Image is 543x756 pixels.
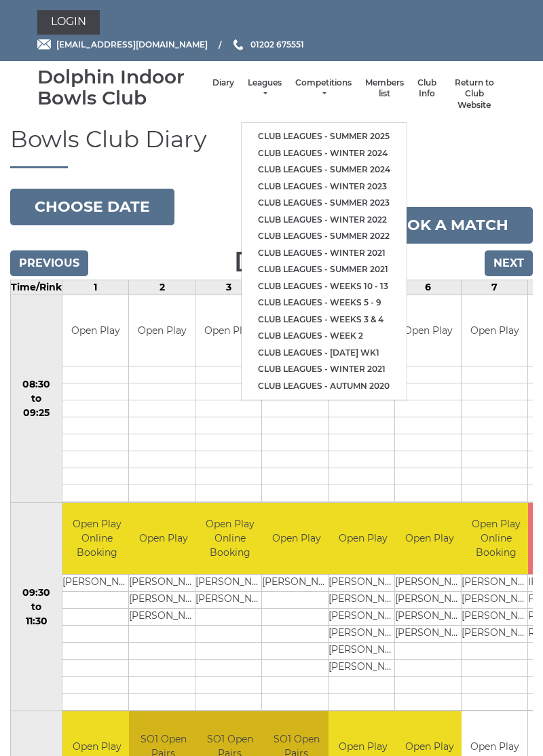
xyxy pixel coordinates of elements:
[11,503,62,711] td: 09:30 to 11:30
[129,295,195,366] td: Open Play
[395,591,464,608] td: [PERSON_NAME]
[242,128,407,145] a: Club leagues - Summer 2025
[329,591,397,608] td: [PERSON_NAME]
[462,295,527,366] td: Open Play
[10,250,88,276] input: Previous
[462,591,530,608] td: [PERSON_NAME]
[129,503,198,574] td: Open Play
[195,591,264,608] td: [PERSON_NAME]
[329,503,397,574] td: Open Play
[10,189,174,225] button: Choose date
[329,574,397,591] td: [PERSON_NAME]
[37,10,100,35] a: Login
[248,77,282,100] a: Leagues
[242,361,407,378] a: Club leagues - Winter 2021
[295,77,352,100] a: Competitions
[37,38,208,51] a: Email [EMAIL_ADDRESS][DOMAIN_NAME]
[233,39,243,50] img: Phone us
[242,311,407,328] a: Club leagues - Weeks 3 & 4
[462,280,528,295] td: 7
[129,280,195,295] td: 2
[242,378,407,395] a: Club leagues - Autumn 2020
[462,574,530,591] td: [PERSON_NAME]
[462,625,530,642] td: [PERSON_NAME]
[242,212,407,229] a: Club leagues - Winter 2022
[62,295,128,366] td: Open Play
[62,280,129,295] td: 1
[242,228,407,245] a: Club leagues - Summer 2022
[242,328,407,345] a: Club leagues - Week 2
[395,608,464,625] td: [PERSON_NAME]
[395,280,462,295] td: 6
[329,642,397,659] td: [PERSON_NAME]
[242,345,407,362] a: Club leagues - [DATE] wk1
[395,625,464,642] td: [PERSON_NAME]
[329,659,397,676] td: [PERSON_NAME]
[395,295,461,366] td: Open Play
[10,127,533,168] h1: Bowls Club Diary
[395,574,464,591] td: [PERSON_NAME]
[242,195,407,212] a: Club leagues - Summer 2023
[231,38,304,51] a: Phone us 01202 675551
[250,39,304,50] span: 01202 675551
[242,178,407,195] a: Club leagues - Winter 2023
[262,503,331,574] td: Open Play
[242,162,407,178] a: Club leagues - Summer 2024
[395,503,464,574] td: Open Play
[462,503,530,574] td: Open Play Online Booking
[450,77,499,111] a: Return to Club Website
[37,39,51,50] img: Email
[62,503,131,574] td: Open Play Online Booking
[11,280,62,295] td: Time/Rink
[242,295,407,311] a: Club leagues - Weeks 5 - 9
[329,608,397,625] td: [PERSON_NAME]
[417,77,436,100] a: Club Info
[62,574,131,591] td: [PERSON_NAME]
[242,245,407,262] a: Club leagues - Winter 2021
[212,77,234,89] a: Diary
[195,503,264,574] td: Open Play Online Booking
[358,207,533,244] a: Book a match
[329,625,397,642] td: [PERSON_NAME]
[462,608,530,625] td: [PERSON_NAME]
[195,574,264,591] td: [PERSON_NAME]
[129,608,198,625] td: [PERSON_NAME]
[37,67,206,109] div: Dolphin Indoor Bowls Club
[365,77,404,100] a: Members list
[195,280,262,295] td: 3
[129,591,198,608] td: [PERSON_NAME]
[485,250,533,276] input: Next
[195,295,261,366] td: Open Play
[242,145,407,162] a: Club leagues - Winter 2024
[242,278,407,295] a: Club leagues - Weeks 10 - 13
[241,122,407,400] ul: Leagues
[11,295,62,503] td: 08:30 to 09:25
[56,39,208,50] span: [EMAIL_ADDRESS][DOMAIN_NAME]
[262,574,331,591] td: [PERSON_NAME]
[242,261,407,278] a: Club leagues - Summer 2021
[129,574,198,591] td: [PERSON_NAME]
